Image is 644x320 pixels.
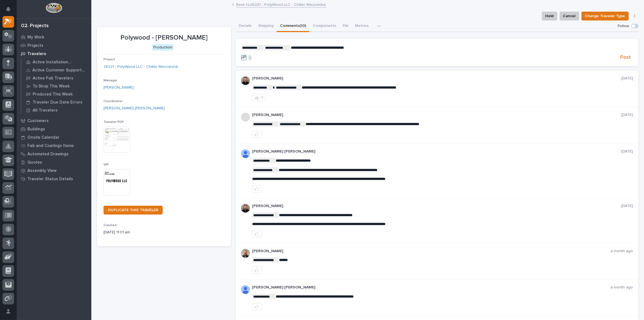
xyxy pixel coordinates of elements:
p: [DATE] 11:01 am [104,229,224,235]
p: [DATE] [621,204,633,208]
p: Produced This Week [33,92,73,97]
a: [PERSON_NAME] [104,85,134,91]
a: Travelers [17,50,91,58]
p: [PERSON_NAME] [252,204,621,208]
a: [PERSON_NAME] [PERSON_NAME] [104,105,165,111]
img: ACg8ocLB2sBq07NhafZLDpfZztpbDqa4HYtD3rBf5LhdHf4k=s96-c [241,204,250,213]
button: Shipping [255,20,277,32]
p: To Shop This Week [33,84,70,89]
a: Projects [17,41,91,50]
span: VIP [104,163,109,166]
button: Notifications [2,3,14,15]
p: [PERSON_NAME] [252,76,621,81]
p: Onsite Calendar [27,135,60,140]
p: My Work [27,35,44,40]
a: My Work [17,33,91,41]
button: like this post [252,131,262,138]
p: All Travelers [33,108,58,113]
span: Cancel [563,13,576,19]
a: Fab and Coatings Items [17,141,91,150]
a: Traveler Status Details [17,175,91,183]
button: Details [236,20,255,32]
a: Onsite Calendar [17,133,91,141]
span: Hold [545,13,554,19]
span: Traveler PDF [104,120,124,124]
p: [PERSON_NAME] [PERSON_NAME] [252,149,621,154]
div: 1 [261,96,263,100]
a: Active Fab Travelers [21,74,91,82]
a: Quotes [17,158,91,166]
img: AD_cMMRcK_lR-hunIWE1GUPcUjzJ19X9Uk7D-9skk6qMORDJB_ZroAFOMmnE07bDdh4EHUMJPuIZ72TfOWJm2e1TqCAEecOOP... [241,149,250,158]
p: Assembly View [27,168,56,173]
span: Manager [104,79,117,82]
button: Comments (10) [277,20,309,32]
span: Change Traveler Type [585,13,625,19]
p: [PERSON_NAME] [252,249,611,254]
button: Post [618,54,633,61]
button: 1 [252,94,265,101]
p: Polywood - [PERSON_NAME] [104,34,224,42]
div: 02. Projects [21,23,49,29]
div: Production [152,44,174,51]
a: Active Customer Support Travelers [21,66,91,74]
button: FAI [340,20,352,32]
a: Automated Drawings [17,150,91,158]
p: [PERSON_NAME] [PERSON_NAME] [252,285,611,290]
a: Buildings [17,125,91,133]
p: a month ago [611,285,633,290]
p: Traveler Due Date Errors [33,100,82,105]
span: Post [620,54,631,61]
p: Buildings [27,127,45,132]
img: ACg8ocJcz4vZ21Cj6ND81c1DV7NvJtHTK7wKtHfHTJcpF4JkkkB-Ka8=s96-c [241,249,250,258]
p: [DATE] [621,149,633,154]
a: Produced This Week [21,90,91,98]
button: like this post [252,230,262,238]
p: [PERSON_NAME] [252,113,621,117]
button: Change Traveler Type [581,12,629,20]
span: DUPLICATE THIS TRAVELER [108,208,158,212]
p: Active Customer Support Travelers [32,68,87,73]
a: All Travelers [21,106,91,114]
p: a month ago [611,249,633,254]
p: Active Installation Travelers [33,60,87,65]
a: Traveler Due Date Errors [21,98,91,106]
p: Projects [27,43,43,48]
a: Assembly View [17,166,91,175]
p: Fab and Coatings Items [27,143,74,148]
button: Hold [542,12,557,20]
p: Follow [618,24,629,29]
button: like this post [252,185,262,192]
button: Components [309,20,340,32]
p: Traveler Status Details [27,177,73,182]
span: Created [104,224,117,227]
span: Coordinator [104,100,123,103]
img: Workspace Logo [46,3,62,13]
p: Customers [27,118,49,123]
p: [DATE] [621,113,633,117]
p: Active Fab Travelers [33,76,73,81]
button: Metrics [352,20,372,32]
button: like this post [252,267,262,274]
span: Project [104,58,115,61]
div: Notifications [7,7,14,16]
p: Travelers [27,51,46,56]
button: Cancel [560,12,579,20]
p: Automated Drawings [27,152,69,157]
a: 26221 - PolyWood LLC - Chiller Mezzanine [104,64,178,70]
p: [DATE] [621,76,633,81]
a: Customers [17,117,91,125]
img: ACg8ocLB2sBq07NhafZLDpfZztpbDqa4HYtD3rBf5LhdHf4k=s96-c [241,76,250,85]
img: AD_cMMRcK_lR-hunIWE1GUPcUjzJ19X9Uk7D-9skk6qMORDJB_ZroAFOMmnE07bDdh4EHUMJPuIZ72TfOWJm2e1TqCAEecOOP... [241,285,250,294]
a: DUPLICATE THIS TRAVELER [104,206,163,215]
a: Back to26221 - PolyWood LLC - Chiller Mezzanine [236,1,326,7]
p: Quotes [27,160,42,165]
a: To Shop This Week [21,82,91,90]
button: like this post [252,303,262,310]
a: Active Installation Travelers [21,58,91,66]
